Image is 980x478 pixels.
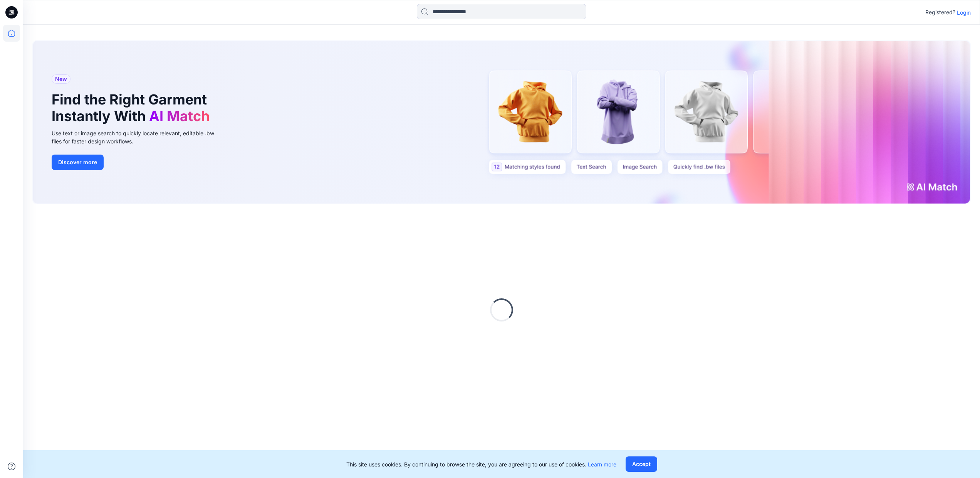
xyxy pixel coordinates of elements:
[52,129,225,145] div: Use text or image search to quickly locate relevant, editable .bw files for faster design workflows.
[588,461,616,468] a: Learn more
[52,91,213,125] h1: Find the Right Garment Instantly With
[925,8,955,17] p: Registered?
[52,155,104,170] button: Discover more
[626,456,657,472] button: Accept
[346,460,616,468] p: This site uses cookies. By continuing to browse the site, you are agreeing to our use of cookies.
[55,74,67,84] span: New
[149,108,210,125] span: AI Match
[957,8,971,17] p: Login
